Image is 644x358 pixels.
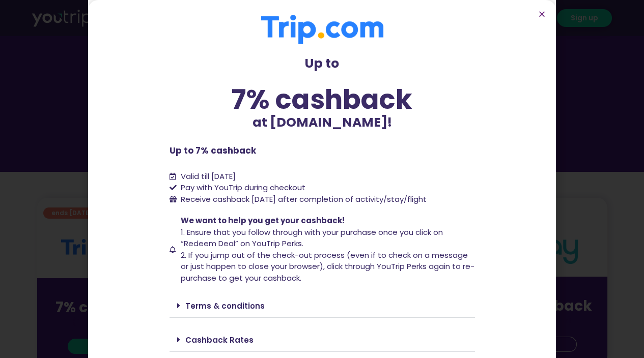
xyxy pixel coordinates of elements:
[170,294,475,318] div: Terms & conditions
[185,335,254,345] a: Cashback Rates
[170,54,475,73] p: Up to
[181,194,427,204] span: Receive cashback [DATE] after completion of activity/stay/flight
[181,227,443,249] span: 1. Ensure that you follow through with your purchase once you click on “Redeem Deal” on YouTrip P...
[170,144,256,157] b: Up to 7% cashback
[185,301,265,311] a: Terms & conditions
[178,182,305,194] span: Pay with YouTrip during checkout
[170,328,475,352] div: Cashback Rates
[181,171,236,182] span: Valid till [DATE]
[170,86,475,113] div: 7% cashback
[181,215,345,226] span: We want to help you get your cashback!
[170,113,475,132] p: at [DOMAIN_NAME]!
[538,10,546,18] a: Close
[181,250,474,283] span: 2. If you jump out of the check-out process (even if to check on a message or just happen to clos...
